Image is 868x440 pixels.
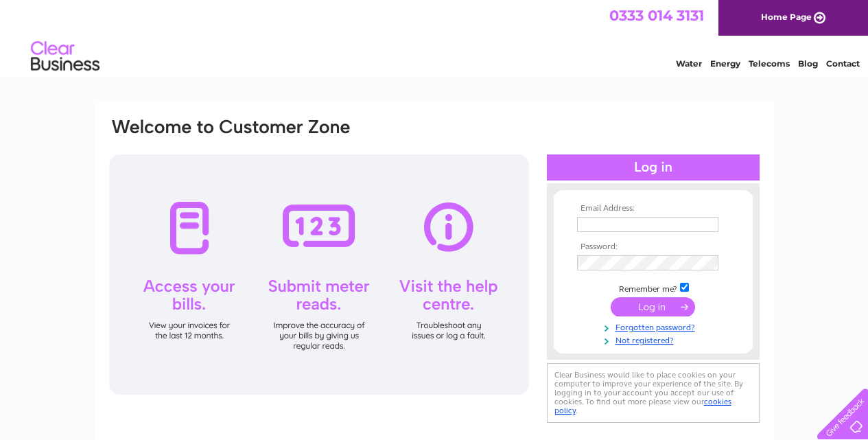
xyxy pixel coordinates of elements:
[30,36,100,78] img: logo.png
[577,320,733,333] a: Forgotten password?
[574,281,733,294] td: Remember me?
[574,242,733,252] th: Password:
[547,363,760,423] div: Clear Business would like to place cookies on your computer to improve your experience of the sit...
[577,333,733,346] a: Not registered?
[749,58,790,69] a: Telecoms
[798,58,818,69] a: Blog
[574,204,733,213] th: Email Address:
[110,8,759,67] div: Clear Business is a trading name of Verastar Limited (registered in [GEOGRAPHIC_DATA] No. 3667643...
[676,58,702,69] a: Water
[710,58,740,69] a: Energy
[826,58,860,69] a: Contact
[554,397,731,415] a: cookies policy
[609,7,704,24] a: 0333 014 3131
[611,297,695,316] input: Submit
